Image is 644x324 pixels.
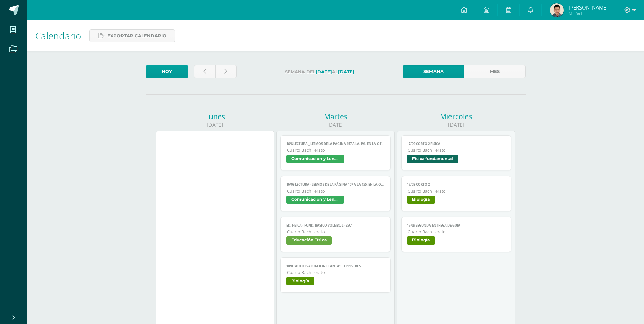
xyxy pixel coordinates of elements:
[569,4,608,11] span: [PERSON_NAME]
[287,270,385,275] span: Cuarto Bachillerato
[407,155,458,163] span: Física fundamental
[89,29,175,42] a: Exportar calendario
[286,264,385,268] span: 10/09 Autoevaluación Plantas terrestres
[287,147,385,153] span: Cuarto Bachillerato
[408,147,506,153] span: Cuarto Bachillerato
[286,142,385,146] span: 16/8 LECTURA _ Leemos de la página 157 a la 191. En la otra punta de [GEOGRAPHIC_DATA] (Digital)
[401,135,512,170] a: 17/09 Corto 2 FísicaCuarto BachilleratoFísica fundamental
[280,176,391,211] a: 16/09 LECTURA - Leemos de la página 107 a la 155. En la otra punta de la Tierra (DIGITAL))Cuarto ...
[286,236,332,245] span: Educación Física
[569,10,608,16] span: Mi Perfil
[280,217,391,252] a: Ed. Física - Fund. Básico Voleibol - S5C1Cuarto BachilleratoEducación Física
[397,121,515,128] div: [DATE]
[401,176,512,211] a: 17/09 Corto 2Cuarto BachilleratoBiología
[408,229,506,235] span: Cuarto Bachillerato
[403,65,464,78] a: Semana
[408,188,506,194] span: Cuarto Bachillerato
[401,217,512,252] a: 17-09 SEGUNDA ENTREGA DE GUÍACuarto BachilleratoBiología
[407,196,435,204] span: Biología
[286,182,385,187] span: 16/09 LECTURA - Leemos de la página 107 a la 155. En la otra punta de la Tierra (DIGITAL))
[316,69,332,74] strong: [DATE]
[286,196,344,204] span: Comunicación y Lenguaje
[286,277,314,285] span: Biología
[407,223,506,228] span: 17-09 SEGUNDA ENTREGA DE GUÍA
[286,223,385,228] span: Ed. Física - Fund. Básico Voleibol - S5C1
[407,182,506,187] span: 17/09 Corto 2
[276,112,395,121] div: Martes
[464,65,526,78] a: Mes
[280,135,391,170] a: 16/8 LECTURA _ Leemos de la página 157 a la 191. En la otra punta de [GEOGRAPHIC_DATA] (Digital)C...
[550,3,564,17] img: 572862d19bee68d10ba56680a31d7164.png
[287,229,385,235] span: Cuarto Bachillerato
[280,257,391,293] a: 10/09 Autoevaluación Plantas terrestresCuarto BachilleratoBiología
[407,236,435,245] span: Biología
[35,29,81,42] span: Calendario
[146,65,188,78] a: Hoy
[276,121,395,128] div: [DATE]
[286,155,344,163] span: Comunicación y Lenguaje
[407,142,506,146] span: 17/09 Corto 2 Física
[397,112,515,121] div: Miércoles
[156,112,274,121] div: Lunes
[156,121,274,128] div: [DATE]
[287,188,385,194] span: Cuarto Bachillerato
[107,30,166,42] span: Exportar calendario
[338,69,354,74] strong: [DATE]
[242,65,397,79] label: Semana del al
